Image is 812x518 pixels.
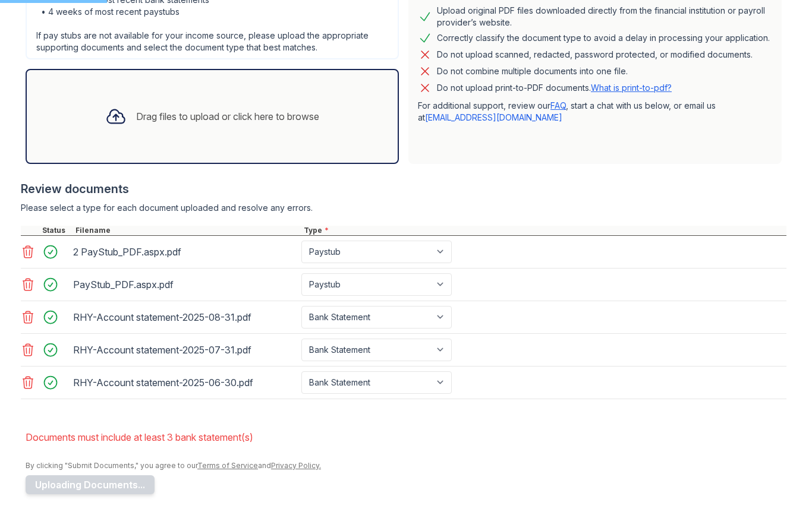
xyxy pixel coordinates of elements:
[40,226,73,235] div: Status
[591,83,672,93] a: What is print-to-pdf?
[26,425,786,449] li: Documents must include at least 3 bank statement(s)
[136,109,319,124] div: Drag files to upload or click here to browse
[271,461,321,470] a: Privacy Policy.
[301,226,786,235] div: Type
[21,202,786,214] div: Please select a type for each document uploaded and resolve any errors.
[73,275,297,294] div: PayStub_PDF.aspx.pdf
[73,226,301,235] div: Filename
[437,31,770,45] div: Correctly classify the document type to avoid a delay in processing your application.
[73,308,297,327] div: RHY-Account statement-2025-08-31.pdf
[197,461,258,470] a: Terms of Service
[73,373,297,392] div: RHY-Account statement-2025-06-30.pdf
[418,100,772,124] p: For additional support, review our , start a chat with us below, or email us at
[437,48,753,62] div: Do not upload scanned, redacted, password protected, or modified documents.
[73,340,297,359] div: RHY-Account statement-2025-07-31.pdf
[437,64,628,78] div: Do not combine multiple documents into one file.
[21,181,786,197] div: Review documents
[73,242,297,261] div: 2 PayStub_PDF.aspx.pdf
[437,82,672,94] p: Do not upload print-to-PDF documents.
[26,475,155,494] button: Uploading Documents...
[26,461,786,470] div: By clicking "Submit Documents," you agree to our and
[550,100,566,110] a: FAQ
[425,112,562,122] a: [EMAIL_ADDRESS][DOMAIN_NAME]
[437,5,772,29] div: Upload original PDF files downloaded directly from the financial institution or payroll provider’...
